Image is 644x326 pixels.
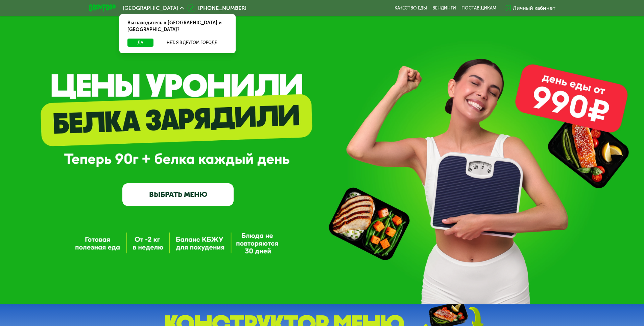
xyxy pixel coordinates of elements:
[127,39,153,47] button: Да
[187,4,246,12] a: [PHONE_NUMBER]
[119,14,236,39] div: Вы находитесь в [GEOGRAPHIC_DATA] и [GEOGRAPHIC_DATA]?
[156,39,228,47] button: Нет, я в другом городе
[461,5,496,11] div: поставщикам
[432,5,456,11] a: Вендинги
[123,5,178,11] span: [GEOGRAPHIC_DATA]
[513,4,555,12] div: Личный кабинет
[122,183,234,206] a: ВЫБРАТЬ МЕНЮ
[395,5,427,11] a: Качество еды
